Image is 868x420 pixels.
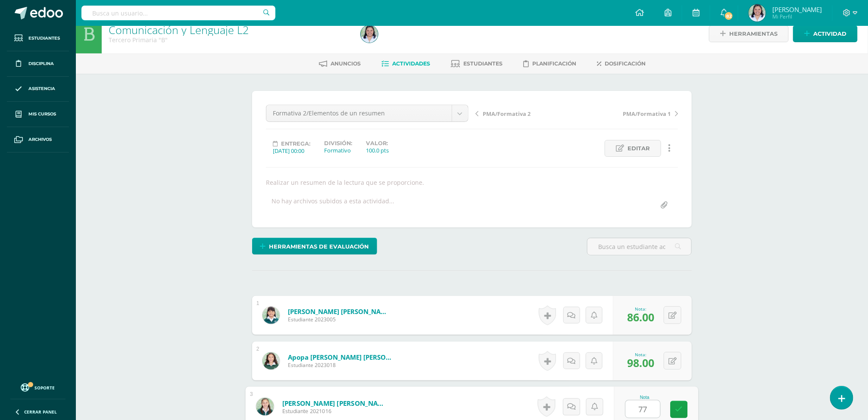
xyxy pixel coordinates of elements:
a: Archivos [7,127,69,152]
a: Comunicación y Lenguaje L2 [109,22,249,37]
div: Nota [625,395,665,400]
img: e93ec12ab4f27e1fe2111d3cdedb8a70.png [262,352,280,370]
input: Busca un usuario... [81,6,275,20]
div: Realizar un resumen de la lectura que se proporcione. [262,178,681,187]
span: Herramientas [729,26,777,42]
span: Mi Perfil [772,13,822,20]
a: Dosificación [597,57,646,71]
a: Mis cursos [7,102,69,127]
a: Disciplina [7,51,69,77]
a: Estudiantes [451,57,503,71]
a: [PERSON_NAME] [PERSON_NAME] [282,398,389,408]
div: Tercero Primaria 'B' [109,36,350,44]
span: Estudiantes [28,35,60,42]
span: Mis cursos [28,111,56,118]
span: Planificación [532,60,576,67]
span: 86.00 [627,310,654,324]
label: División: [324,140,352,146]
label: Valor: [366,140,389,146]
a: Herramientas [709,25,789,42]
span: Disciplina [28,60,54,67]
span: Archivos [28,136,52,143]
span: Editar [628,140,650,156]
span: Estudiante 2021016 [282,408,389,415]
a: PMA/Formativa 2 [475,109,577,118]
a: Estudiantes [7,26,69,51]
span: Actividades [392,60,430,67]
a: Asistencia [7,77,69,102]
div: No hay archivos subidos a esta actividad... [272,197,394,214]
div: Nota: [627,352,654,358]
input: Busca un estudiante aquí... [587,238,691,255]
img: 2cab06d32d3a70eb61925dce6f9b1fd7.png [256,398,274,415]
span: Dosificación [605,60,646,67]
span: Formativa 2/Elementos de un resumen [273,105,445,121]
div: [DATE] 00:00 [273,147,310,155]
span: [PERSON_NAME] [772,5,822,14]
a: Formativa 2/Elementos de un resumen [266,105,468,121]
a: Anuncios [319,57,361,71]
span: PMA/Formativa 2 [483,110,531,118]
img: 2575edfea0f2078687f20051664e5ca7.png [262,307,280,324]
span: Asistencia [28,85,55,92]
a: PMA/Formativa 1 [577,109,678,118]
a: Planificación [523,57,576,71]
h1: Comunicación y Lenguaje L2 [109,24,350,36]
img: 2e6c258da9ccee66aa00087072d4f1d6.png [749,4,766,22]
a: Actividades [381,57,430,71]
div: Nota: [627,306,654,312]
span: Estudiantes [463,60,503,67]
span: Soporte [35,385,55,391]
a: Actividad [793,25,858,42]
span: Anuncios [331,60,361,67]
div: Formativo [324,146,352,154]
span: Herramientas de evaluación [269,239,369,255]
span: PMA/Formativa 1 [623,110,671,118]
span: 98.00 [627,355,654,370]
a: [PERSON_NAME] [PERSON_NAME] [288,307,391,316]
a: Apopa [PERSON_NAME] [PERSON_NAME] [288,353,391,361]
span: 82 [724,11,734,21]
a: Soporte [10,381,66,393]
img: 2e6c258da9ccee66aa00087072d4f1d6.png [361,25,378,43]
span: Actividad [813,26,846,42]
div: 100.0 pts [366,146,389,154]
input: 0-100.0 [626,401,660,418]
span: Estudiante 2023005 [288,316,391,323]
span: Estudiante 2023018 [288,361,391,369]
a: Herramientas de evaluación [252,238,377,255]
span: Entrega: [281,140,310,147]
span: Cerrar panel [24,409,57,415]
